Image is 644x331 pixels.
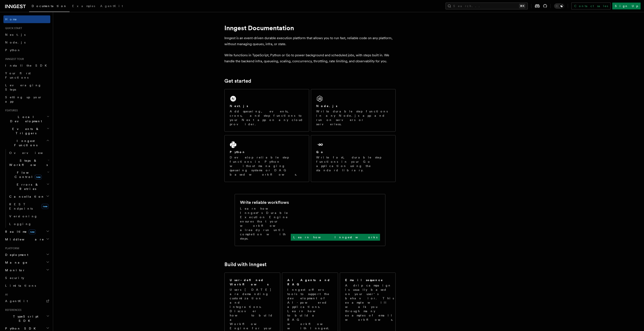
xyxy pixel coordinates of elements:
span: Node.js [5,41,25,44]
button: Flow Controlnew [7,169,50,181]
p: Write durable step functions in any Node.js app and run on servers or serverless. [316,109,390,126]
p: Add queueing, events, crons, and step functions to your Next app on any cloud provider. [230,109,304,126]
button: Inngest Functions [3,137,50,149]
span: new [29,230,36,234]
h2: Go [316,150,324,154]
p: Inngest is an event-driven durable execution platform that allows you to run fast, reliable code ... [224,35,396,47]
a: Leveraging Steps [3,81,50,93]
span: Manage [3,260,28,265]
a: Next.jsAdd queueing, events, crons, and step functions to your Next app on any cloud provider. [224,89,309,132]
h2: Write reliable workflows [240,199,289,205]
kbd: ⌘K [519,4,525,8]
a: Learn how Inngest works [291,234,380,241]
a: Limitations [3,282,50,289]
span: Logging [9,222,31,226]
h2: User-defined Workflows [230,278,275,286]
button: Local Development [3,113,50,125]
span: Realtime [3,230,36,234]
span: Middleware [3,237,44,242]
a: Node.js [3,39,50,46]
a: Get started [224,78,251,84]
a: Python [3,46,50,54]
button: Toggle dark mode [554,3,564,9]
span: References [3,308,21,312]
span: Quick start [3,27,22,30]
span: Inngest tour [3,57,24,61]
p: Write functions in TypeScript, Python or Go to power background and scheduled jobs, with steps bu... [224,52,396,64]
button: Events & Triggers [3,125,50,137]
span: Errors & Retries [7,182,46,191]
h1: Inngest Documentation [224,24,396,32]
p: Inngest offers tools to support the development of AI-powered applications. Learn how to build a ... [287,288,333,330]
a: Your first Functions [3,69,50,81]
span: TypeScript SDK [3,314,46,323]
a: Logging [7,220,50,228]
button: Realtimenew [3,228,50,236]
button: Middleware [3,236,50,243]
a: Next.js [3,31,50,39]
span: Home [5,17,17,21]
span: Flow Control [7,170,47,179]
span: Python [5,48,21,52]
button: Search...⌘K [446,3,528,9]
a: Examples [70,1,98,12]
button: Errors & Retries [7,181,50,193]
span: new [35,175,42,179]
span: Security [5,276,24,280]
span: Documentation [32,4,67,8]
span: Examples [72,4,95,8]
a: Node.jsWrite durable step functions in any Node.js app and run on servers or serverless. [311,89,396,132]
span: Events & Triggers [3,127,47,135]
a: Documentation [29,1,70,12]
a: Build with Inngest [224,261,267,267]
a: Setting up your app [3,93,50,105]
p: Learn how Inngest's Durable Execution Engine ensures that your workflow already run until complet... [240,206,291,241]
p: Learn how Inngest works [293,235,377,239]
a: Install the SDK [3,62,50,69]
span: Install the SDK [5,64,49,67]
span: Features [3,109,18,112]
a: Sign Up [612,3,641,9]
p: Write fast, durable step functions in your Go application using the standard library. [316,155,390,172]
button: Deployment [3,251,50,259]
div: Inngest Functions [3,149,50,228]
p: Develop reliable step functions in Python without managing queueing systems or DAG based workflows. [230,155,304,177]
button: Monitor [3,266,50,274]
span: REST Endpoints [9,203,33,210]
a: Security [3,274,50,282]
span: AI [3,293,8,296]
span: Versioning [9,215,37,218]
span: Steps & Workflows [7,158,48,167]
span: new [42,204,49,209]
h2: Node.js [316,104,337,108]
a: PythonDevelop reliable step functions in Python without managing queueing systems or DAG based wo... [224,135,309,182]
span: AgentKit [5,299,28,303]
span: Cancellation [7,194,45,199]
button: Steps & Workflows [7,157,50,169]
h2: Next.js [230,104,248,108]
button: TypeScript SDK [3,313,50,325]
a: REST Endpointsnew [7,200,50,212]
span: Next.js [5,33,25,36]
h2: Python [230,150,246,154]
span: Platform [3,247,19,250]
span: Limitations [5,284,36,287]
h2: Email sequence [345,278,383,282]
span: Deployment [3,253,28,257]
span: Leveraging Steps [5,83,41,91]
a: AgentKit [98,1,125,12]
span: Monitor [3,268,25,272]
span: Local Development [3,115,47,123]
span: Overview [9,151,53,155]
h2: AI Agents and RAG [287,278,333,286]
a: Overview [7,149,50,157]
p: A drip campaign is usually based on your user's behavior. This example will walk you through many... [345,283,396,322]
button: Cancellation [7,193,50,200]
a: Versioning [7,212,50,220]
a: AgentKit [3,297,50,305]
span: AgentKit [100,4,123,8]
span: Python SDK [3,326,38,331]
a: Home [3,15,50,23]
span: Inngest Functions [3,139,46,147]
a: GoWrite fast, durable step functions in your Go application using the standard library. [311,135,396,182]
